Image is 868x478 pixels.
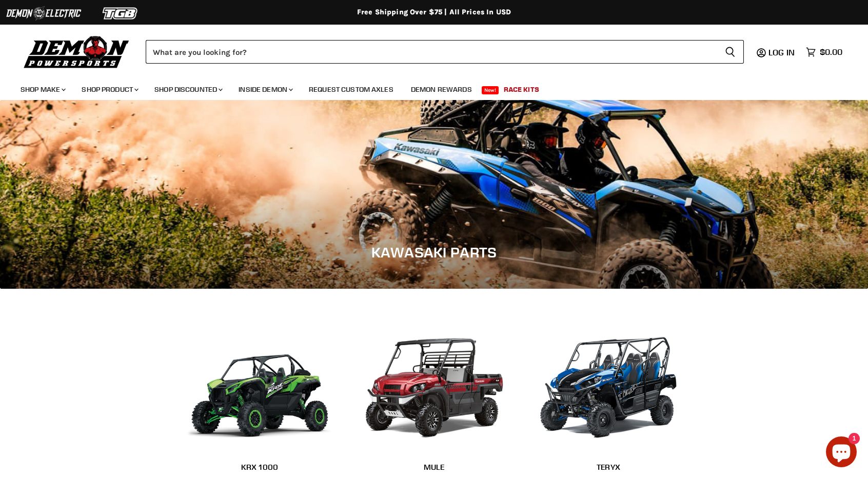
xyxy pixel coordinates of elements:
ul: Main menu [13,75,840,100]
button: Search [717,40,744,64]
h2: MULE [357,462,511,472]
inbox-online-store-chat: Shopify online store chat [823,436,860,470]
img: Demon Powersports [21,33,133,70]
a: Race Kits [496,79,547,100]
a: Shop Discounted [147,79,229,100]
a: Shop Make [13,79,72,100]
a: $0.00 [801,45,847,59]
h2: TERYX [531,462,685,472]
form: Product [146,40,744,64]
img: KRX 1000 [183,320,337,448]
img: TGB Logo 2 [82,4,159,23]
a: Request Custom Axles [301,79,401,100]
a: Shop Product [74,79,145,100]
img: Demon Electric Logo 2 [5,4,82,23]
h2: KRX 1000 [183,462,337,472]
input: Search [146,40,717,64]
a: Inside Demon [231,79,299,100]
span: Log in [768,47,795,57]
span: New! [482,86,499,94]
a: Demon Rewards [403,79,480,100]
img: TERYX [531,320,685,448]
span: $0.00 [820,47,842,57]
h1: Kawasaki Parts [15,244,853,261]
a: Log in [764,48,801,57]
div: Free Shipping Over $75 | All Prices In USD [24,8,844,17]
img: MULE [357,320,511,448]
